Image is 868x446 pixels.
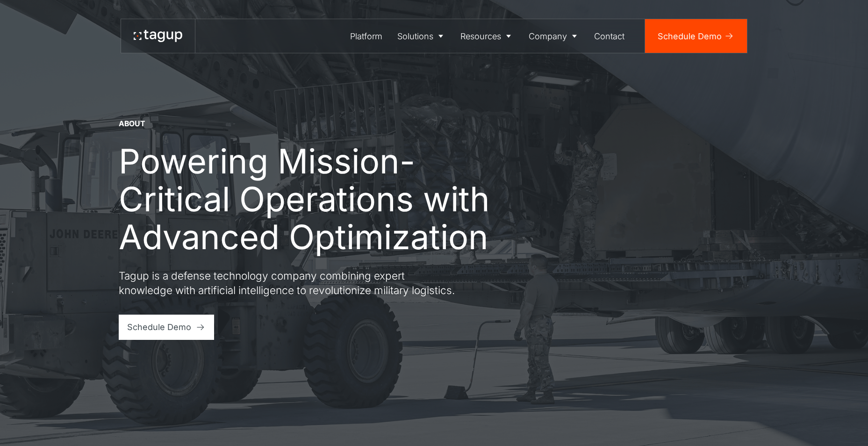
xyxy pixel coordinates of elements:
div: Company [529,30,567,43]
div: Solutions [397,30,433,43]
div: About [119,119,145,129]
a: Schedule Demo [119,315,215,340]
a: Resources [453,19,522,53]
div: Contact [594,30,624,43]
a: Platform [343,19,390,53]
div: Platform [350,30,382,43]
h1: Powering Mission-Critical Operations with Advanced Optimization [119,142,511,256]
div: Resources [460,30,501,43]
div: Schedule Demo [127,321,191,333]
a: Schedule Demo [645,19,747,53]
a: Solutions [390,19,453,53]
a: Contact [587,19,632,53]
p: Tagup is a defense technology company combining expert knowledge with artificial intelligence to ... [119,268,455,298]
div: Schedule Demo [658,30,722,43]
a: Company [521,19,587,53]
